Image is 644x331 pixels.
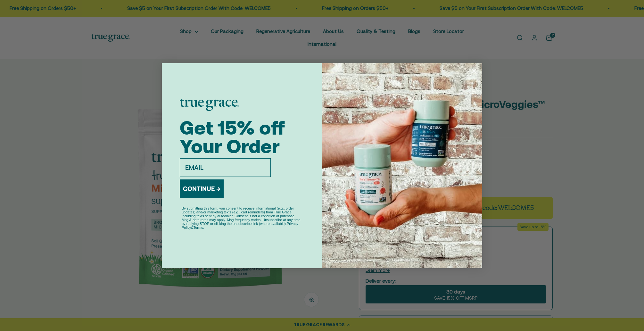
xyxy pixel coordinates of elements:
[180,99,239,111] img: logo placeholder
[322,63,482,268] img: ea6db371-f0a2-4b66-b0cf-f62b63694141.jpeg
[182,222,298,229] a: Privacy Policy
[182,206,302,229] p: By submitting this form, you consent to receive informational (e.g., order updates) and/or market...
[180,179,224,198] button: CONTINUE →
[180,158,271,177] input: EMAIL
[180,117,285,157] span: Get 15% off Your Order
[194,226,203,229] a: Terms
[468,66,480,77] button: Close dialog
